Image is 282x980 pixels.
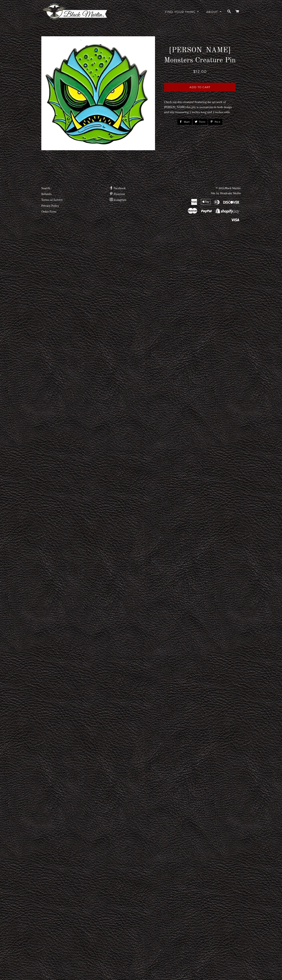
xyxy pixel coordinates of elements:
[164,83,236,92] button: Add to Cart
[178,186,241,196] p: © 2025,
[199,119,207,125] span: Tweet
[41,36,155,150] img: Graves Monsters Creature Pin
[162,7,202,17] a: Find Your Thing
[110,192,125,196] a: Pinterest
[41,192,52,196] a: Refunds
[41,198,63,202] a: Terms of Service
[41,204,59,207] a: Privacy Policy
[110,198,126,202] a: Instagram
[203,7,225,17] a: About
[110,186,126,190] a: Facebook
[41,186,50,190] a: Search
[189,85,210,89] span: Add to Cart
[184,119,192,125] span: Share
[41,3,108,20] img: Black Martin
[164,100,232,114] span: Check out this creature! Featuring the art work of [PERSON_NAME] this pin is monstrous in both de...
[215,119,222,125] span: Pin it
[211,191,241,195] a: Site by Headcake Media
[41,210,56,213] a: Order Form
[193,69,207,74] span: $12.00
[225,186,241,190] a: Black Martin
[164,45,236,66] h1: [PERSON_NAME] Monsters Creature Pin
